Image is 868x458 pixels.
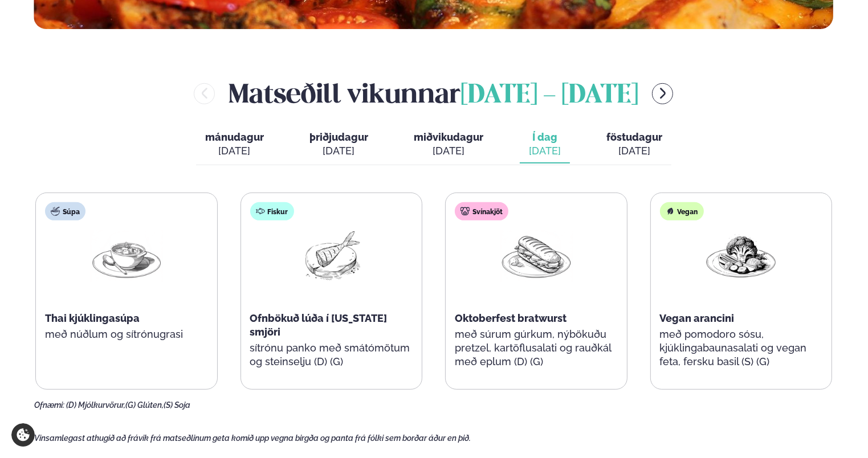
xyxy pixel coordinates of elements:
span: mánudagur [205,131,264,143]
div: Svínakjöt [455,202,508,220]
div: Vegan [660,202,704,220]
span: Vinsamlegast athugið að frávik frá matseðlinum geta komið upp vegna birgða og panta frá fólki sem... [34,434,471,443]
span: þriðjudagur [309,131,368,143]
div: [DATE] [309,144,368,158]
img: soup.svg [51,207,60,216]
span: Thai kjúklingasúpa [45,312,140,324]
p: með pomodoro sósu, kjúklingabaunasalati og vegan feta, fersku basil (S) (G) [660,328,823,369]
p: með súrum gúrkum, nýbökuðu pretzel, kartöflusalati og rauðkál með eplum (D) (G) [455,328,618,369]
a: Cookie settings [11,423,35,447]
span: [DATE] - [DATE] [461,83,638,108]
p: sítrónu panko með smátómötum og steinselju (D) (G) [250,341,413,369]
span: Ofnæmi: [34,400,64,410]
h2: Matseðill vikunnar [229,75,638,112]
img: Fish.png [295,230,368,282]
img: Vegan.png [704,230,777,283]
p: með núðlum og sítrónugrasi [45,328,208,341]
img: fish.svg [256,207,265,216]
span: Vegan arancini [660,312,735,324]
span: (D) Mjólkurvörur, [66,400,125,410]
img: Panini.png [500,230,573,283]
span: Ofnbökuð lúða í [US_STATE] smjöri [250,312,388,338]
div: [DATE] [606,144,662,158]
button: þriðjudagur [DATE] [300,126,377,163]
button: Í dag [DATE] [520,126,570,163]
div: Fiskur [250,202,294,220]
span: (G) Glúten, [125,400,164,410]
span: Oktoberfest bratwurst [455,312,567,324]
span: Í dag [529,130,561,144]
div: Súpa [45,202,85,220]
button: föstudagur [DATE] [597,126,671,163]
div: [DATE] [414,144,483,158]
button: menu-btn-left [194,83,215,104]
button: miðvikudagur [DATE] [405,126,492,163]
img: Soup.png [90,230,163,283]
img: pork.svg [461,207,470,216]
button: mánudagur [DATE] [196,126,273,163]
div: [DATE] [205,144,264,158]
button: menu-btn-right [652,83,673,104]
span: miðvikudagur [414,131,483,143]
img: Vegan.svg [666,207,675,216]
span: föstudagur [606,131,662,143]
span: (S) Soja [164,400,190,410]
div: [DATE] [529,144,561,158]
